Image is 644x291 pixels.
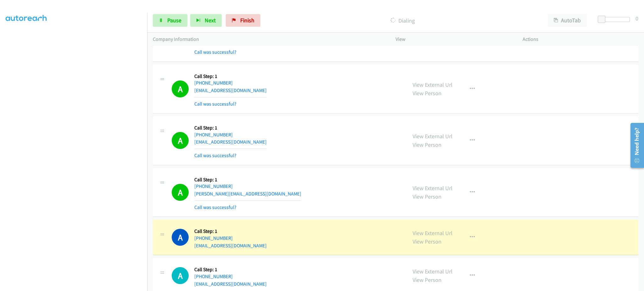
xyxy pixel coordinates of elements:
[205,17,216,24] span: Next
[413,238,441,245] a: View Person
[194,125,267,131] h5: Call Step: 1
[194,101,236,107] a: Call was successful?
[226,14,260,27] a: Finish
[194,177,301,183] h5: Call Step: 1
[194,243,267,249] a: [EMAIL_ADDRESS][DOMAIN_NAME]
[194,266,267,273] h5: Call Step: 1
[601,17,630,22] div: Delay between calls (in seconds)
[548,14,587,27] button: AutoTab
[413,81,452,88] a: View External Url
[194,80,233,86] a: [PHONE_NUMBER]
[172,267,189,284] h1: A
[172,229,189,246] h1: A
[194,139,267,145] a: [EMAIL_ADDRESS][DOMAIN_NAME]
[153,36,384,43] p: Company Information
[636,14,638,23] div: 0
[194,281,267,287] a: [EMAIL_ADDRESS][DOMAIN_NAME]
[194,49,236,55] a: Call was successful?
[194,183,233,189] a: [PHONE_NUMBER]
[167,17,181,24] span: Pause
[413,90,441,97] a: View Person
[413,193,441,200] a: View Person
[190,14,222,27] button: Next
[413,229,452,237] a: View External Url
[172,184,189,201] h1: A
[269,16,536,25] p: Dialing
[240,17,254,24] span: Finish
[396,36,511,43] p: View
[153,14,187,27] a: Pause
[523,36,638,43] p: Actions
[194,235,233,241] a: [PHONE_NUMBER]
[194,228,267,234] h5: Call Step: 1
[413,276,441,283] a: View Person
[626,120,644,170] iframe: Resource Center
[413,141,441,148] a: View Person
[194,87,267,93] a: [EMAIL_ADDRESS][DOMAIN_NAME]
[194,191,301,197] a: [PERSON_NAME][EMAIL_ADDRESS][DOMAIN_NAME]
[194,273,233,279] a: [PHONE_NUMBER]
[413,133,452,140] a: View External Url
[194,204,236,210] a: Call was successful?
[172,80,189,97] h1: A
[413,184,452,192] a: View External Url
[172,132,189,149] h1: A
[194,73,267,80] h5: Call Step: 1
[194,132,233,138] a: [PHONE_NUMBER]
[194,152,236,158] a: Call was successful?
[413,268,452,275] a: View External Url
